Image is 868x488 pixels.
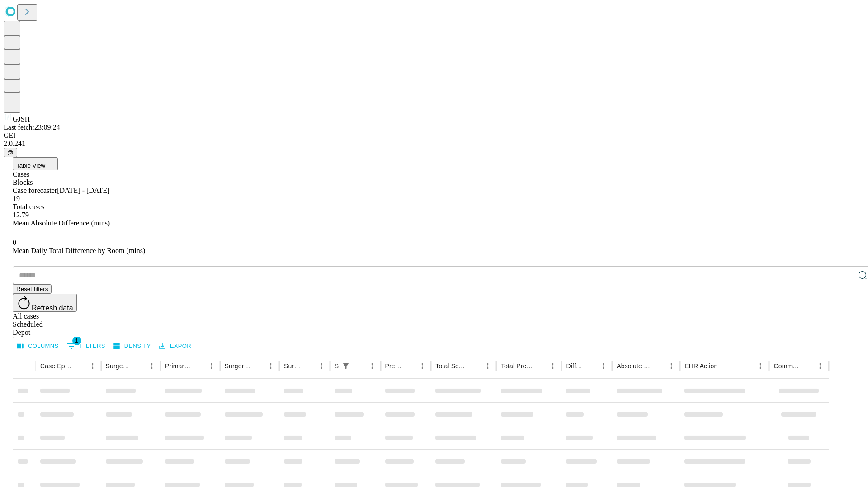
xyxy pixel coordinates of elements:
button: Menu [86,360,99,372]
div: Surgeon Name [106,362,132,370]
button: Density [111,339,153,353]
button: Sort [801,360,814,372]
button: Table View [13,157,58,170]
button: Refresh data [13,294,77,312]
button: Menu [754,360,767,372]
button: Show filters [65,339,108,353]
div: 2.0.241 [4,140,864,148]
button: Sort [133,360,146,372]
div: Primary Service [165,362,191,370]
button: Menu [665,360,678,372]
button: @ [4,148,17,157]
button: Select columns [15,339,61,353]
button: Export [157,339,197,353]
button: Reset filters [13,284,52,294]
button: Menu [416,360,429,372]
button: Sort [302,360,315,372]
span: 0 [13,239,16,246]
button: Sort [652,360,665,372]
div: Absolute Difference [617,362,651,370]
span: 19 [13,195,20,202]
button: Menu [264,360,277,372]
div: Difference [566,362,584,370]
span: Table View [16,162,45,169]
button: Menu [146,360,158,372]
span: Refresh data [32,304,73,312]
button: Menu [814,360,826,372]
button: Sort [534,360,547,372]
span: 1 [72,336,81,345]
div: Surgery Date [284,362,302,370]
span: Reset filters [16,286,48,292]
button: Menu [481,360,494,372]
div: Scheduled In Room Duration [335,362,339,370]
div: Total Predicted Duration [501,362,533,370]
span: Case forecaster [13,187,57,194]
button: Menu [366,360,378,372]
span: Last fetch: 23:09:24 [4,123,60,131]
button: Sort [193,360,205,372]
div: GEI [4,131,864,140]
button: Show filters [340,360,352,372]
span: Total cases [13,203,44,211]
div: EHR Action [684,362,717,370]
div: Predicted In Room Duration [385,362,403,370]
div: Total Scheduled Duration [435,362,468,370]
button: Sort [585,360,597,372]
div: Comments [774,362,800,370]
button: Sort [74,360,86,372]
div: 1 active filter [340,360,352,372]
span: @ [7,149,14,156]
div: Case Epic Id [40,362,73,370]
button: Sort [353,360,366,372]
div: Surgery Name [225,362,251,370]
span: 12.79 [13,211,29,219]
button: Menu [205,360,218,372]
button: Menu [315,360,328,372]
button: Sort [252,360,264,372]
button: Sort [718,360,731,372]
span: Mean Absolute Difference (mins) [13,219,110,227]
span: GJSH [13,115,30,123]
button: Menu [597,360,610,372]
button: Sort [469,360,481,372]
button: Menu [547,360,559,372]
span: Mean Daily Total Difference by Room (mins) [13,247,145,254]
span: [DATE] - [DATE] [57,187,109,194]
button: Sort [403,360,416,372]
